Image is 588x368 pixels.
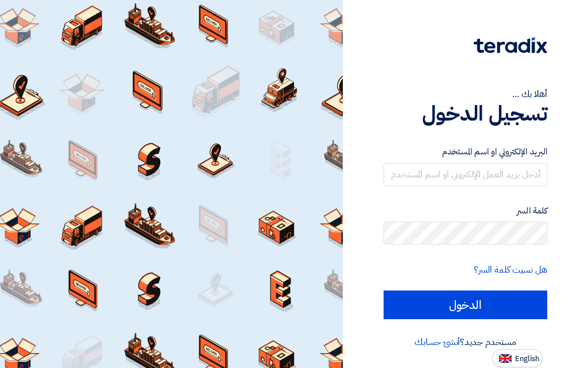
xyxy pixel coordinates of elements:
a: هل نسيت كلمة السر؟ [474,263,547,277]
input: أدخل بريد العمل الإلكتروني او اسم المستخدم الخاص بك ... [384,163,547,186]
input: الدخول [384,290,547,319]
label: البريد الإلكتروني او اسم المستخدم [384,145,547,158]
a: أنشئ حسابك [415,335,460,349]
h1: تسجيل الدخول [384,101,547,126]
img: en-US.png [499,354,512,363]
label: كلمة السر [384,204,547,218]
div: مستخدم جديد؟ [384,335,547,349]
span: English [515,355,539,363]
button: English [492,349,543,367]
div: أهلا بك ... [384,87,547,101]
img: Teradix logo [474,37,547,53]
